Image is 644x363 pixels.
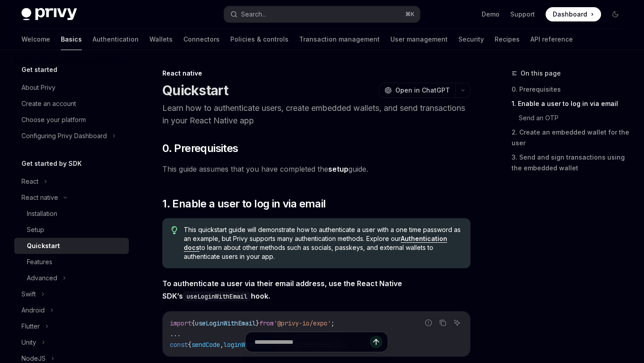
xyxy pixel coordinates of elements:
div: React native [162,69,470,78]
span: '@privy-io/expo' [274,319,331,327]
a: 2. Create an embedded wallet for the user [512,125,630,150]
div: Swift [21,289,36,300]
div: Unity [21,337,36,348]
div: Setup [27,224,44,235]
div: Android [21,305,45,316]
div: Create an account [21,98,76,109]
div: About Privy [21,82,55,93]
span: Open in ChatGPT [395,86,450,95]
div: Flutter [21,321,40,332]
a: About Privy [14,80,129,96]
a: Support [510,10,535,19]
h5: Get started by SDK [21,158,82,169]
a: Create an account [14,96,129,112]
a: Security [458,29,484,50]
p: Learn how to authenticate users, create embedded wallets, and send transactions in your React Nat... [162,102,470,127]
button: Open in ChatGPT [379,83,455,98]
a: Demo [482,10,500,19]
span: ; [331,319,335,327]
a: Features [14,254,129,270]
div: Installation [27,208,57,219]
a: Choose your platform [14,112,129,128]
button: Report incorrect code [423,317,434,329]
div: Configuring Privy Dashboard [21,131,107,141]
span: import [170,319,191,327]
div: React [21,176,38,187]
span: 1. Enable a user to log in via email [162,197,326,211]
a: Connectors [183,29,220,50]
span: This guide assumes that you have completed the guide. [162,163,470,175]
span: Dashboard [553,10,587,19]
button: Copy the contents from the code block [437,317,449,329]
a: Setup [14,222,129,238]
div: React native [21,192,58,203]
div: Advanced [27,273,57,283]
span: ⌘ K [405,11,415,18]
a: Authentication [93,29,139,50]
span: 0. Prerequisites [162,141,238,156]
a: Send an OTP [519,111,630,125]
a: Installation [14,206,129,222]
button: Ask AI [451,317,463,329]
button: Send message [370,336,382,348]
a: Policies & controls [230,29,288,50]
a: Quickstart [14,238,129,254]
strong: To authenticate a user via their email address, use the React Native SDK’s hook. [162,279,402,300]
a: Transaction management [299,29,380,50]
div: Quickstart [27,241,60,251]
span: useLoginWithEmail [195,319,256,327]
a: Dashboard [546,7,601,21]
div: Features [27,257,52,267]
span: } [256,319,259,327]
h1: Quickstart [162,82,229,98]
a: 0. Prerequisites [512,82,630,97]
span: This quickstart guide will demonstrate how to authenticate a user with a one time password as an ... [184,225,462,261]
button: Toggle dark mode [608,7,623,21]
a: Wallets [149,29,173,50]
div: Choose your platform [21,114,86,125]
button: Search...⌘K [224,6,419,22]
a: Basics [61,29,82,50]
code: useLoginWithEmail [183,291,251,301]
a: User management [390,29,448,50]
a: setup [328,165,348,174]
span: from [259,319,274,327]
a: 1. Enable a user to log in via email [512,97,630,111]
h5: Get started [21,64,57,75]
span: { [191,319,195,327]
a: 3. Send and sign transactions using the embedded wallet [512,150,630,175]
svg: Tip [171,226,178,234]
div: Search... [241,9,266,20]
a: Welcome [21,29,50,50]
span: On this page [521,68,561,79]
img: dark logo [21,8,77,21]
a: API reference [530,29,573,50]
a: Recipes [495,29,520,50]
